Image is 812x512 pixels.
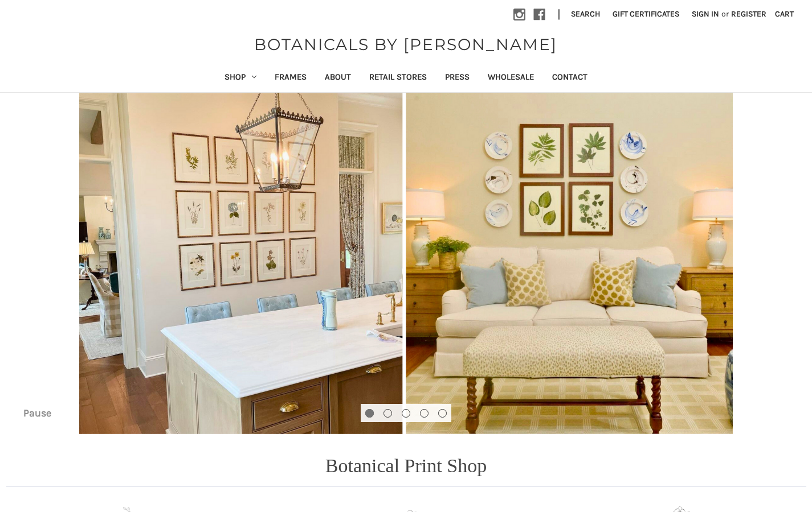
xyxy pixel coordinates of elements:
[384,424,391,424] span: Go to slide 2 of 5
[438,409,447,418] button: Go to slide 5 of 5
[266,64,316,92] a: Frames
[325,451,487,480] p: Botanical Print Shop
[248,32,563,56] a: BOTANICALS BY [PERSON_NAME]
[402,409,410,418] button: Go to slide 3 of 5
[316,64,360,92] a: About
[439,424,446,424] span: Go to slide 5 of 5
[360,64,436,92] a: Retail Stores
[436,64,479,92] a: Press
[420,409,429,418] button: Go to slide 4 of 5
[775,9,794,19] span: Cart
[215,64,266,92] a: Shop
[421,424,428,424] span: Go to slide 4 of 5
[543,64,597,92] a: Contact
[365,409,374,418] button: Go to slide 1 of 5, active
[383,409,392,418] button: Go to slide 2 of 5
[402,424,410,424] span: Go to slide 3 of 5
[553,6,565,24] li: |
[14,404,60,422] button: Pause carousel
[366,424,373,424] span: Go to slide 1 of 5, active
[720,8,730,20] span: or
[479,64,543,92] a: Wholesale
